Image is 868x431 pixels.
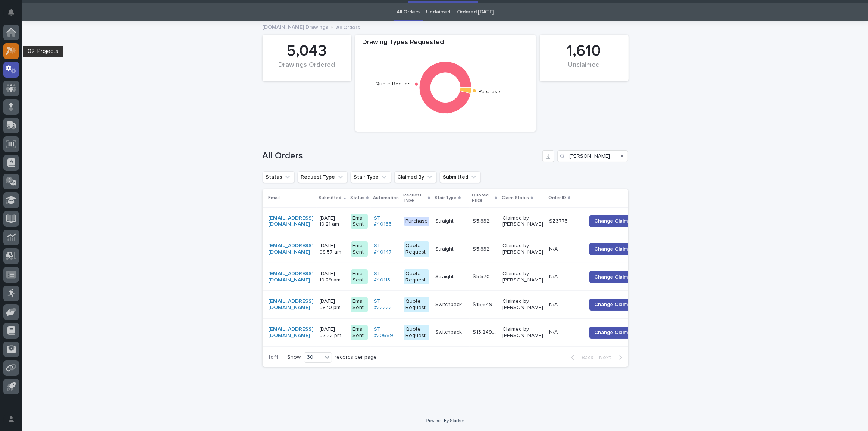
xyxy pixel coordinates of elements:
[502,194,529,202] p: Claim Status
[589,243,638,255] button: Change Claimer
[374,271,398,283] a: ST #40113
[549,272,559,280] p: N/A
[335,354,377,361] p: records per page
[269,243,314,255] a: [EMAIL_ADDRESS][DOMAIN_NAME]
[594,329,633,336] span: Change Claimer
[263,171,295,183] button: Status
[374,326,398,339] a: ST #20699
[320,298,345,311] p: [DATE] 08:10 pm
[351,214,368,229] div: Email Sent
[288,354,301,361] p: Show
[275,61,339,77] div: Drawings Ordered
[589,299,638,311] button: Change Claimer
[263,22,328,31] a: [DOMAIN_NAME] Drawings
[263,348,285,366] p: 1 of 1
[269,194,280,202] p: Email
[548,194,566,202] p: Order ID
[473,300,498,308] p: $ 15,649.00
[351,241,368,257] div: Email Sent
[594,245,633,253] span: Change Claimer
[596,354,628,361] button: Next
[319,194,342,202] p: Submitted
[473,272,498,280] p: $ 5,570.00
[374,215,398,228] a: ST #40165
[599,355,616,360] span: Next
[320,243,345,255] p: [DATE] 08:57 am
[263,151,539,161] h1: All Orders
[304,353,322,361] div: 30
[373,194,399,202] p: Automation
[3,4,19,20] button: Notifications
[473,245,498,252] p: $ 5,832.00
[404,325,429,340] div: Quote Request
[298,171,348,183] button: Request Type
[502,298,543,311] p: Claimed by [PERSON_NAME]
[435,217,455,224] p: Straight
[589,271,638,283] button: Change Claimer
[502,243,543,255] p: Claimed by [PERSON_NAME]
[275,42,339,60] div: 5,043
[552,42,616,60] div: 1,610
[435,194,457,202] p: Stair Type
[394,171,437,183] button: Claimed By
[404,297,429,312] div: Quote Request
[351,269,368,285] div: Email Sent
[404,241,429,257] div: Quote Request
[374,298,398,311] a: ST #22222
[435,272,455,280] p: Straight
[397,3,420,21] a: All Orders
[351,325,368,340] div: Email Sent
[269,215,314,228] a: [EMAIL_ADDRESS][DOMAIN_NAME]
[336,23,360,31] p: All Orders
[350,194,364,202] p: Status
[502,271,543,283] p: Claimed by [PERSON_NAME]
[594,273,633,281] span: Change Claimer
[435,245,455,252] p: Straight
[263,318,650,346] tr: [EMAIL_ADDRESS][DOMAIN_NAME] [DATE] 07:22 pmEmail SentST #20699 Quote RequestSwitchbackSwitchback...
[320,326,345,339] p: [DATE] 07:22 pm
[269,298,314,311] a: [EMAIL_ADDRESS][DOMAIN_NAME]
[269,271,314,283] a: [EMAIL_ADDRESS][DOMAIN_NAME]
[435,328,463,336] p: Switchback
[549,300,559,308] p: N/A
[557,150,628,162] input: Search
[473,217,498,224] p: $ 5,832.00
[473,328,498,336] p: $ 13,249.00
[404,217,429,226] div: Purchase
[263,263,650,291] tr: [EMAIL_ADDRESS][DOMAIN_NAME] [DATE] 10:29 amEmail SentST #40113 Quote RequestStraightStraight $ 5...
[403,191,426,205] p: Request Type
[549,328,559,336] p: N/A
[502,215,543,228] p: Claimed by [PERSON_NAME]
[263,207,650,235] tr: [EMAIL_ADDRESS][DOMAIN_NAME] [DATE] 10:21 amEmail SentST #40165 PurchaseStraightStraight $ 5,832....
[589,327,638,339] button: Change Claimer
[472,191,493,205] p: Quoted Price
[502,326,543,339] p: Claimed by [PERSON_NAME]
[549,217,569,224] p: SZ3775
[435,300,463,308] p: Switchback
[320,271,345,283] p: [DATE] 10:29 am
[9,9,19,21] div: Notifications
[457,3,494,21] a: Ordered [DATE]
[440,171,481,183] button: Submitted
[355,38,536,51] div: Drawing Types Requested
[426,418,464,423] a: Powered By Stacker
[589,215,638,227] button: Change Claimer
[577,355,593,360] span: Back
[351,171,391,183] button: Stair Type
[404,269,429,285] div: Quote Request
[374,243,398,255] a: ST #40147
[479,89,501,95] text: Purchase
[263,291,650,319] tr: [EMAIL_ADDRESS][DOMAIN_NAME] [DATE] 08:10 pmEmail SentST #22222 Quote RequestSwitchbackSwitchback...
[263,235,650,263] tr: [EMAIL_ADDRESS][DOMAIN_NAME] [DATE] 08:57 amEmail SentST #40147 Quote RequestStraightStraight $ 5...
[594,217,633,225] span: Change Claimer
[426,3,450,21] a: Unclaimed
[269,326,314,339] a: [EMAIL_ADDRESS][DOMAIN_NAME]
[320,215,345,228] p: [DATE] 10:21 am
[565,354,596,361] button: Back
[375,82,412,87] text: Quote Request
[552,61,616,77] div: Unclaimed
[351,297,368,312] div: Email Sent
[549,245,559,252] p: N/A
[594,301,633,308] span: Change Claimer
